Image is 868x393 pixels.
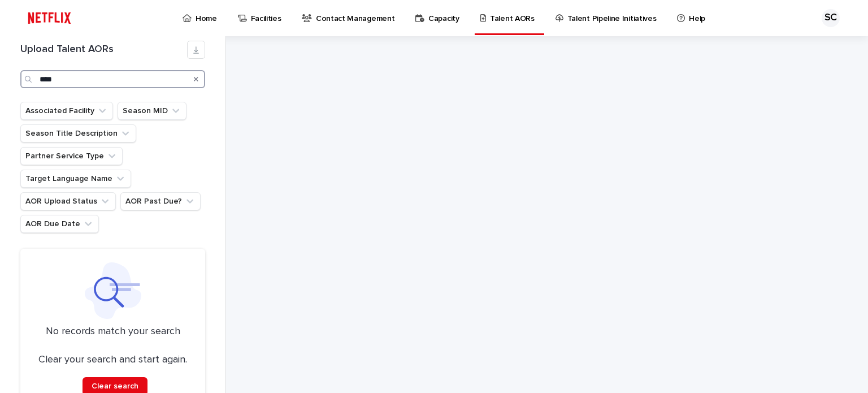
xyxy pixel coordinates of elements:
button: AOR Upload Status [20,192,116,210]
input: Search [20,70,205,88]
div: SC [822,9,840,27]
span: Clear search [92,382,138,390]
button: AOR Due Date [20,215,99,233]
p: No records match your search [34,326,192,338]
button: AOR Past Due? [120,192,201,210]
h1: Upload Talent AORs [20,44,187,56]
button: Partner Service Type [20,147,123,165]
p: Clear your search and start again. [38,354,187,366]
button: Target Language Name [20,170,131,188]
button: Season MID [118,102,186,120]
img: ifQbXi3ZQGMSEF7WDB7W [23,7,76,29]
button: Season Title Description [20,124,136,142]
button: Associated Facility [20,102,113,120]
